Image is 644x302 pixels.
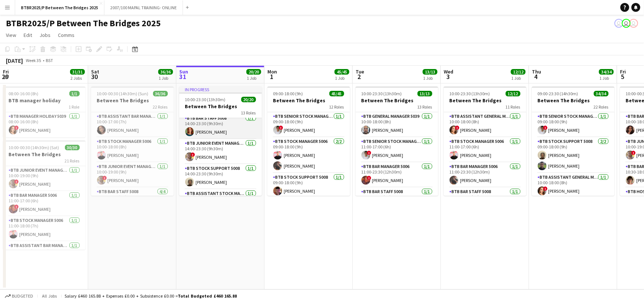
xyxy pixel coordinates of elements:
span: 1 [266,72,277,81]
app-card-role: BTB Stock support 50082/209:00-18:00 (9h)[PERSON_NAME][PERSON_NAME] [532,137,614,173]
a: Comms [55,30,77,40]
span: ! [14,126,19,130]
div: 1 Job [159,75,173,81]
span: 45/45 [335,69,349,75]
span: ! [14,179,19,184]
span: Mon [267,68,277,75]
span: 30/30 [65,145,80,150]
app-card-role: BTB General Manager 50391/110:00-18:00 (8h)[PERSON_NAME] [356,112,438,137]
div: 1 Job [599,75,613,81]
span: ! [455,126,460,130]
app-user-avatar: Amy Cane [629,19,638,28]
span: 10:00-00:30 (14h30m) (Sat) [9,145,59,150]
app-card-role: BTB Assistant Bar Manager 50061/111:00-23:30 (12h30m) [3,241,86,267]
h3: BTB manager holiday [3,97,86,104]
span: ! [543,126,548,130]
h3: Between The Bridges [3,151,86,158]
app-card-role: BTB Stock Manager 50061/111:00-17:00 (6h)[PERSON_NAME] [444,137,526,162]
span: 1/1 [69,91,80,96]
h1: BTBR2025/P Between The Bridges 2025 [6,18,161,29]
span: 4 [531,72,541,81]
span: 10:00-23:30 (13h30m) [450,91,490,96]
button: 2007/100 MAPAL TRAINING- ONLINE [104,0,183,15]
div: [DATE] [6,57,23,64]
span: 29 [2,72,9,81]
div: 1 Job [423,75,437,81]
span: 36/36 [153,91,168,96]
a: View [3,30,19,40]
div: 1 Job [511,75,525,81]
span: 12 Roles [329,104,344,110]
a: Jobs [37,30,53,40]
span: 10:00-23:30 (13h30m) [185,97,226,102]
app-card-role: BTB Stock support 50081/109:00-18:00 (9h)[PERSON_NAME] [267,173,350,198]
span: 09:00-23:30 (14h30m) [538,91,578,96]
app-job-card: 10:00-00:30 (14h30m) (Sun)36/36Between The Bridges22 RolesBTB Assistant Bar Manager 50061/110:00-... [91,86,174,196]
span: 09:00-18:00 (9h) [273,91,303,96]
app-card-role: BTB Senior Stock Manager 50061/109:00-18:00 (9h)![PERSON_NAME] [532,112,614,137]
span: 31/31 [70,69,85,75]
app-card-role: BTB Senior Stock Manager 50061/109:00-18:00 (9h)![PERSON_NAME] [267,112,350,137]
span: Wed [444,68,453,75]
app-card-role: BTB Bar Staff 50081/114:00-23:30 (9h30m)[PERSON_NAME] [179,114,262,139]
app-card-role: BTB Bar Manager 50061/111:00-23:30 (12h30m)![PERSON_NAME] [356,162,438,188]
span: Sat [91,68,99,75]
span: ! [631,151,636,155]
span: 22 Roles [153,104,168,110]
div: Salary £460 165.88 + Expenses £0.00 + Subsistence £0.00 = [65,293,237,299]
span: All jobs [41,293,58,299]
span: 22 Roles [594,104,609,110]
span: 34/34 [599,69,614,75]
div: In progress [179,86,262,92]
h3: Between The Bridges [532,97,614,104]
span: Comms [58,32,75,38]
span: ! [367,151,371,155]
span: Sun [179,68,188,75]
app-card-role: BTB Stock support 50081/114:00-23:30 (9h30m)[PERSON_NAME] [179,164,262,189]
app-card-role: BTB Bar Staff 50084/410:30-17:30 (7h) [91,188,174,245]
span: 36/36 [158,69,173,75]
span: 10:00-00:30 (14h30m) (Sun) [97,91,149,96]
span: 13/13 [423,69,437,75]
span: 34/34 [594,91,609,96]
span: 3 [443,72,453,81]
span: 21 Roles [65,158,80,164]
h3: Between The Bridges [179,103,262,110]
app-card-role: BTB Assistant Stock Manager 50061/1 [179,189,262,217]
span: ! [367,176,371,180]
app-card-role: BTB Bar Staff 50081/111:30-17:30 (6h) [444,188,526,213]
div: 09:00-18:00 (9h)45/45Between The Bridges12 RolesBTB Senior Stock Manager 50061/109:00-18:00 (9h)!... [267,86,350,196]
div: 08:00-16:00 (8h)1/1BTB manager holiday1 RoleBTB Manager Holiday 50391/108:00-16:00 (8h)![PERSON_N... [3,86,86,137]
h3: Between The Bridges [444,97,526,104]
span: 11 Roles [506,104,520,110]
app-card-role: BTB Junior Event Manager 50391/110:00-19:00 (9h)![PERSON_NAME] [3,166,86,191]
span: 12/12 [506,91,520,96]
h3: Between The Bridges [356,97,438,104]
span: Tue [356,68,364,75]
span: View [6,32,16,38]
span: Week 35 [24,58,43,63]
app-job-card: 10:00-23:30 (13h30m)12/12Between The Bridges11 RolesBTB Assistant General Manager 50061/110:00-18... [444,86,526,196]
app-job-card: 09:00-23:30 (14h30m)34/34Between The Bridges22 RolesBTB Senior Stock Manager 50061/109:00-18:00 (... [532,86,614,196]
app-card-role: BTB Bar Manager 50061/111:00-23:30 (12h30m)[PERSON_NAME] [444,162,526,188]
span: 30 [90,72,99,81]
app-card-role: BTB Junior Event Manager 50391/114:00-23:30 (9h30m)![PERSON_NAME] [179,139,262,164]
app-card-role: BTB Bar Staff 50081/111:30-17:30 (6h) [356,188,438,213]
span: 20/20 [246,69,261,75]
span: 31 [178,72,188,81]
div: In progress10:00-23:30 (13h30m)20/20Between The Bridges13 RolesBTB Bar Staff 50081/114:00-20:00 (... [179,86,262,196]
span: 2 [354,72,364,81]
span: ! [279,126,283,130]
app-card-role: BTB Assistant General Manager 50061/110:00-18:00 (8h)![PERSON_NAME] [532,173,614,198]
app-job-card: 10:00-23:30 (13h30m)13/13Between The Bridges13 RolesBTB General Manager 50391/110:00-18:00 (8h)[P... [356,86,438,196]
app-card-role: BTB Stock Manager 50061/110:00-18:00 (8h)[PERSON_NAME] [91,137,174,162]
span: 5 [619,72,626,81]
div: 1 Job [335,75,349,81]
span: 13/13 [418,91,432,96]
span: 08:00-16:00 (8h) [9,91,39,96]
app-user-avatar: Amy Cane [622,19,631,28]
